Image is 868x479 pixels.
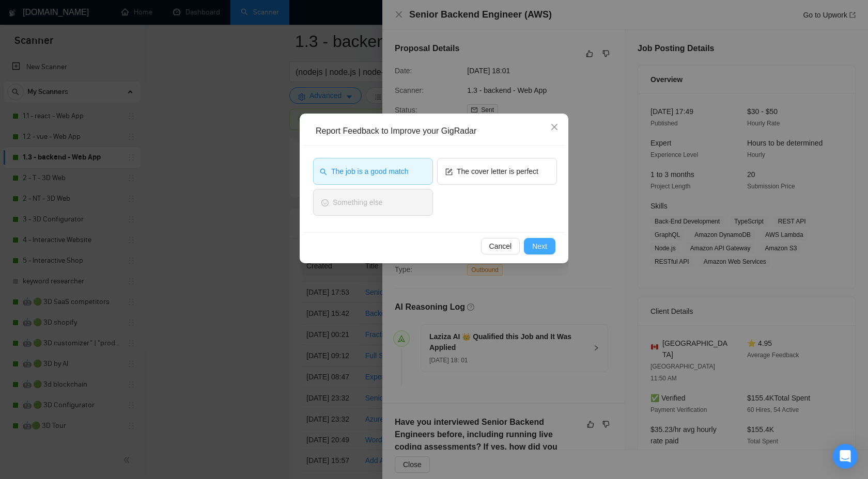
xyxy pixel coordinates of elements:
span: form [445,167,453,175]
span: The cover letter is perfect [457,166,538,177]
button: smileSomething else [313,189,433,216]
span: search [320,167,327,175]
button: Cancel [481,238,520,254]
button: searchThe job is a good match [313,158,433,185]
button: Close [540,114,568,141]
button: Next [524,238,555,254]
span: Next [532,241,547,252]
span: The job is a good match [331,166,408,177]
span: close [550,123,559,131]
span: Cancel [489,241,512,252]
div: Report Feedback to Improve your GigRadar [316,125,560,137]
button: formThe cover letter is perfect [437,158,557,185]
div: Open Intercom Messenger [833,444,858,469]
